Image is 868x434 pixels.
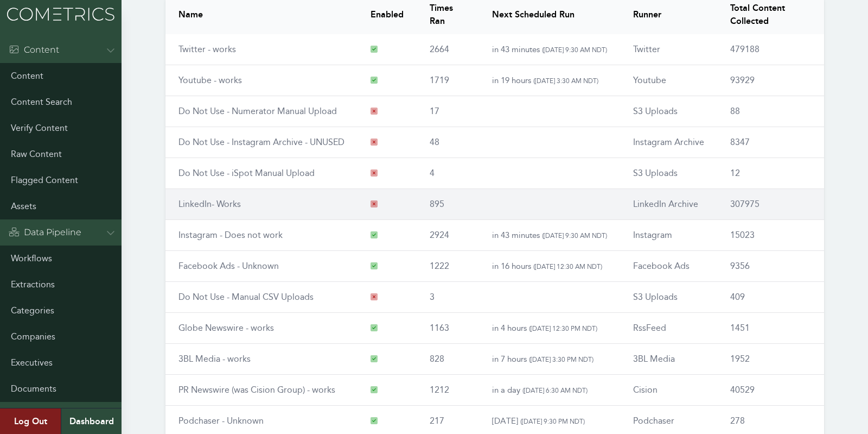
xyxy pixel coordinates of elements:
a: 3BL Media - works [178,354,251,364]
p: in 19 hours [492,74,607,87]
a: Facebook Ads - Unknown [178,261,279,271]
span: ( [DATE] 9:30 AM NDT ) [542,231,607,240]
td: 895 [417,189,479,220]
td: RssFeed [620,313,717,344]
a: LinkedIn- Works [178,199,241,209]
a: Youtube - works [178,75,242,85]
a: Do Not Use - Numerator Manual Upload [178,106,337,116]
td: 1212 [417,375,479,406]
td: 15023 [717,220,824,251]
td: 479188 [717,34,824,65]
td: 40529 [717,375,824,406]
td: 1222 [417,251,479,282]
td: 93929 [717,65,824,96]
p: in a day [492,383,607,397]
a: Do Not Use - Instagram Archive - UNUSED [178,137,344,147]
td: Facebook Ads [620,251,717,282]
td: 1952 [717,344,824,375]
td: 8347 [717,127,824,158]
td: 9356 [717,251,824,282]
a: PR Newswire (was Cision Group) - works [178,385,335,395]
td: 1719 [417,65,479,96]
td: 828 [417,344,479,375]
td: Instagram [620,220,717,251]
a: Globe Newswire - works [178,323,274,333]
span: ( [DATE] 9:30 AM NDT ) [542,46,607,54]
p: in 43 minutes [492,229,607,242]
a: Do Not Use - Manual CSV Uploads [178,292,314,302]
div: Data Pipeline [9,226,81,239]
td: Youtube [620,65,717,96]
td: LinkedIn Archive [620,189,717,220]
div: Content [9,43,59,56]
a: Instagram - Does not work [178,230,283,240]
td: 307975 [717,189,824,220]
span: ( [DATE] 3:30 PM NDT ) [529,355,593,363]
p: in 7 hours [492,353,607,366]
a: Podchaser - Unknown [178,416,264,426]
td: 4 [417,158,479,189]
td: 2664 [417,34,479,65]
td: 17 [417,96,479,127]
p: in 16 hours [492,260,607,273]
a: Dashboard [61,408,122,434]
a: Do Not Use - iSpot Manual Upload [178,168,315,178]
span: ( [DATE] 6:30 AM NDT ) [522,386,588,394]
td: S3 Uploads [620,282,717,313]
td: Cision [620,375,717,406]
span: ( [DATE] 12:30 AM NDT ) [533,262,602,271]
td: 48 [417,127,479,158]
td: Twitter [620,34,717,65]
td: 12 [717,158,824,189]
span: ( [DATE] 9:30 PM NDT ) [520,417,585,425]
td: 1451 [717,313,824,344]
td: 3BL Media [620,344,717,375]
a: Twitter - works [178,44,236,54]
td: 1163 [417,313,479,344]
td: 88 [717,96,824,127]
td: 3 [417,282,479,313]
td: S3 Uploads [620,96,717,127]
span: ( [DATE] 12:30 PM NDT ) [529,324,597,332]
p: in 43 minutes [492,43,607,56]
p: [DATE] [492,414,607,427]
td: 2924 [417,220,479,251]
span: ( [DATE] 3:30 AM NDT ) [533,77,598,85]
td: 409 [717,282,824,313]
td: S3 Uploads [620,158,717,189]
td: Instagram Archive [620,127,717,158]
p: in 4 hours [492,322,607,335]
